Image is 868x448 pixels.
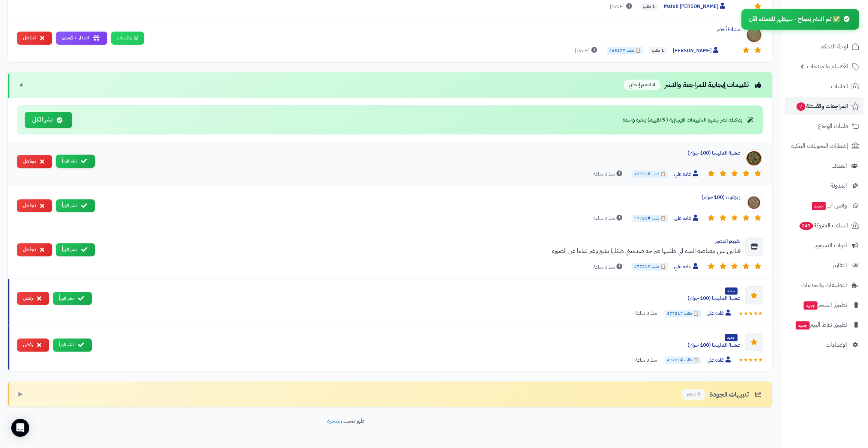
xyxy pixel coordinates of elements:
[826,340,847,350] span: الإعدادات
[610,3,634,11] span: [DATE]
[796,101,848,111] span: المراجعات والأسئلة
[796,321,809,329] span: جديد
[18,390,23,398] span: ▶
[98,295,740,302] div: عشبة المليسا (100 جرام)
[56,243,95,256] button: نشر فوراً
[785,316,863,334] a: تطبيق نقاط البيعجديد
[833,260,847,271] span: التقارير
[674,263,700,271] span: غاده علي
[812,202,826,210] span: جديد
[17,243,52,256] button: تجاهل
[725,287,737,295] span: جديد
[56,199,95,212] button: نشر فوراً
[785,197,863,215] a: وآتس آبجديد
[11,419,29,437] div: Open Intercom Messenger
[785,336,863,354] a: الإعدادات
[791,141,848,151] span: إشعارات التحويلات البنكية
[53,292,92,305] button: نشر فوراً
[801,280,847,290] span: التطبيقات والخدمات
[811,200,847,211] span: وآتس آب
[101,238,740,245] div: تقييم المتجر
[832,161,847,171] span: العملاء
[17,32,52,45] button: تجاهل
[745,194,763,212] img: Product
[25,112,72,128] button: نشر الكل
[785,296,863,314] a: تطبيق المتجرجديد
[150,26,740,33] div: مشاط أخضر
[56,155,95,168] button: نشر فوراً
[785,97,863,115] a: المراجعات والأسئلة7
[624,80,660,90] span: 4 تقييم إيجابي
[799,222,813,230] span: 249
[17,292,49,305] button: رفض
[831,81,848,92] span: الطلبات
[18,80,24,89] span: ▼
[785,38,863,56] a: لوحة التحكم
[814,240,847,251] span: أدوات التسويق
[749,15,840,24] span: ✅ تم النشر بنجاح - سيظهر للعملاء الآن
[673,47,720,55] span: [PERSON_NAME]
[739,356,763,364] div: ★★★★★
[98,341,740,349] div: عشبة المليسا (100 جرام)
[785,236,863,254] a: أدوات التسويق
[785,77,863,95] a: الطلبات
[830,180,847,191] span: المدونة
[785,177,863,195] a: المدونة
[707,310,733,317] span: غاده علي
[111,32,144,45] a: واتساب
[803,301,817,310] span: جديد
[818,121,848,131] span: طلبات الإرجاع
[101,247,740,256] div: فنانين بس مصاصة المته الي طلبتها صراحة صدمتني شكلها بشع وغير تماما عن الصوره
[785,157,863,175] a: العملاء
[56,32,107,45] button: اعتذار + كوبون
[101,194,740,201] div: زيزفون (100 جرام)
[17,338,49,352] button: رفض
[53,338,92,352] button: نشر فوراً
[665,310,701,317] span: 📋 طلب #47721
[575,47,599,54] span: [DATE]
[682,389,705,400] span: 0 عنصر
[665,356,701,364] span: 📋 طلب #47721
[635,310,657,317] span: منذ 3 ساعة
[682,389,763,400] div: تنبيهات الجودة
[785,117,863,135] a: طلبات الإرجاع
[593,215,624,222] span: منذ 3 ساعة
[632,170,668,178] span: 📋 طلب #47721
[593,170,624,178] span: منذ 3 ساعة
[795,320,847,330] span: تطبيق نقاط البيع
[635,357,657,364] span: منذ 3 ساعة
[803,300,847,310] span: تطبيق المتجر
[807,61,848,72] span: الأقسام والمنتجات
[632,263,668,271] span: 📋 طلب #47721
[785,256,863,274] a: التقارير
[707,356,733,364] span: غاده علي
[17,155,52,168] button: تجاهل
[725,334,737,341] span: جديد
[745,26,763,44] img: Product
[739,310,763,317] div: ★★★★★
[664,3,727,11] span: Matub [PERSON_NAME]
[785,216,863,235] a: السلات المتروكة249
[649,47,667,54] span: 1 طلب
[17,199,52,212] button: تجاهل
[101,149,740,157] div: عشبة المليسا (100 جرام)
[674,170,700,178] span: غاده علي
[674,215,700,222] span: غاده علي
[820,41,848,52] span: لوحة التحكم
[785,276,863,294] a: التطبيقات والخدمات
[593,263,624,271] span: منذ 3 ساعة
[607,47,643,54] span: 📋 طلب #46917
[623,116,755,124] div: يمكنك نشر جميع التقييمات الإيجابية ( 5 تقييم) بنقرة واحدة
[632,215,668,222] span: 📋 طلب #47721
[624,80,763,90] div: تقييمات إيجابية للمراجعة والنشر
[640,3,658,11] span: 1 طلب
[745,149,763,167] img: Product
[796,102,806,111] span: 7
[799,220,848,231] span: السلات المتروكة
[327,416,341,425] a: متجرة
[785,137,863,155] a: إشعارات التحويلات البنكية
